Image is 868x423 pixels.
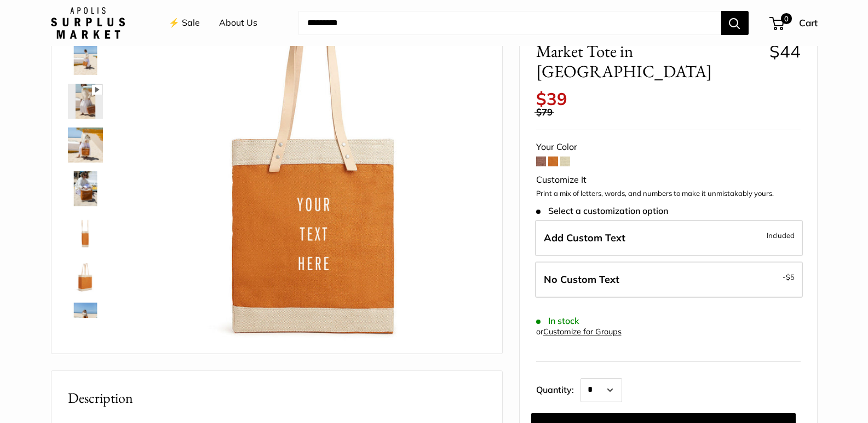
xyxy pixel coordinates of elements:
[544,273,619,286] span: No Custom Text
[68,171,103,206] img: Market Tote in Cognac
[68,128,103,163] img: Market Tote in Cognac
[66,300,105,340] a: Market Tote in Cognac
[66,125,105,165] a: Market Tote in Cognac
[536,88,567,109] span: $39
[536,139,801,155] div: Your Color
[68,40,103,75] img: Market Tote in Cognac
[536,206,668,216] span: Select a customization option
[68,387,486,409] h2: Description
[169,15,200,31] a: ⚡️ Sale
[66,257,105,296] a: Market Tote in Cognac
[536,41,761,82] span: Market Tote in [GEOGRAPHIC_DATA]
[536,325,622,339] div: or
[535,220,803,256] label: Add Custom Text
[68,84,103,119] img: Market Tote in Cognac
[721,11,749,35] button: Search
[536,106,553,118] span: $79
[544,231,625,244] span: Add Custom Text
[66,213,105,252] a: Market Tote in Cognac
[68,215,103,250] img: Market Tote in Cognac
[219,15,257,31] a: About Us
[66,169,105,208] a: Market Tote in Cognac
[769,40,801,62] span: $44
[536,188,801,199] p: Print a mix of letters, words, and numbers to make it unmistakably yours.
[66,82,105,121] a: Market Tote in Cognac
[51,7,125,39] img: Apolis: Surplus Market
[298,11,721,35] input: Search...
[771,14,818,32] a: 0 Cart
[799,17,818,28] span: Cart
[543,327,622,337] a: Customize for Groups
[786,273,795,281] span: $5
[536,375,580,402] label: Quantity:
[783,270,795,283] span: -
[536,172,801,188] div: Customize It
[535,262,803,298] label: Leave Blank
[536,316,579,326] span: In stock
[767,229,795,242] span: Included
[66,38,105,77] a: Market Tote in Cognac
[68,303,103,338] img: Market Tote in Cognac
[68,259,103,294] img: Market Tote in Cognac
[780,13,791,24] span: 0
